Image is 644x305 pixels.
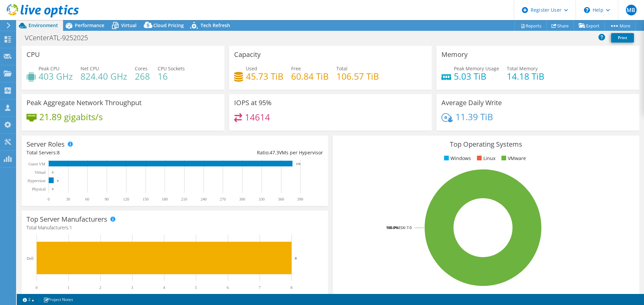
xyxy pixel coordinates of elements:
[195,285,197,290] text: 5
[270,149,279,156] span: 47.3
[454,65,499,72] span: Peak Memory Usage
[295,256,297,260] text: 8
[39,113,103,121] h4: 21.89 gigabits/s
[105,197,109,202] text: 90
[26,256,34,261] text: Dell
[604,20,636,31] a: More
[626,5,637,15] span: MB
[39,295,78,304] a: Project Notes
[135,65,148,72] span: Cores
[26,99,142,106] h3: Peak Aggregate Network Throughput
[153,22,184,28] span: Cloud Pricing
[39,73,73,80] h4: 403 GHz
[26,216,107,223] h3: Top Server Manufacturers
[57,149,60,156] span: 8
[291,73,329,80] h4: 60.84 TiB
[18,295,39,304] a: 2
[28,178,46,183] text: Hypervisor
[441,99,502,106] h3: Average Daily Write
[574,20,605,31] a: Export
[52,187,54,191] text: 0
[39,65,59,72] span: Peak CPU
[245,113,270,121] h4: 14614
[234,51,261,58] h3: Capacity
[441,51,468,58] h3: Memory
[291,65,301,72] span: Free
[201,197,207,202] text: 240
[48,197,50,202] text: 0
[454,73,499,80] h4: 5.03 TiB
[442,155,471,162] li: Windows
[515,20,547,31] a: Reports
[227,285,229,290] text: 6
[507,73,544,80] h4: 14.18 TiB
[35,170,46,175] text: Virtual
[135,73,150,80] h4: 268
[121,22,137,28] span: Virtual
[143,197,149,202] text: 150
[500,155,526,162] li: VMware
[29,162,45,166] text: Guest VM
[85,197,89,202] text: 60
[80,65,99,72] span: Net CPU
[201,22,230,28] span: Tech Refresh
[32,187,46,192] text: Physical
[398,225,412,230] tspan: ESXi 7.0
[163,285,165,290] text: 4
[290,285,292,290] text: 8
[67,285,69,290] text: 1
[162,197,168,202] text: 180
[99,285,101,290] text: 2
[123,197,129,202] text: 120
[131,285,133,290] text: 3
[52,171,54,174] text: 0
[181,197,187,202] text: 210
[22,34,98,42] h1: VCenterATL-9252025
[175,149,323,156] div: Ratio: VMs per Hypervisor
[336,65,347,72] span: Total
[75,22,104,28] span: Performance
[546,20,574,31] a: Share
[455,113,493,121] h4: 11.39 TiB
[234,99,272,106] h3: IOPS at 95%
[26,141,65,148] h3: Server Roles
[26,51,40,58] h3: CPU
[278,197,284,202] text: 360
[246,73,283,80] h4: 45.73 TiB
[26,224,323,231] h4: Total Manufacturers:
[338,141,634,148] h3: Top Operating Systems
[336,73,379,80] h4: 106.57 TiB
[57,179,59,182] text: 8
[69,224,72,231] span: 1
[80,73,127,80] h4: 824.40 GHz
[386,225,398,230] tspan: 100.0%
[296,162,301,166] text: 378
[220,197,226,202] text: 270
[36,285,38,290] text: 0
[259,285,261,290] text: 7
[507,65,538,72] span: Total Memory
[246,65,257,72] span: Used
[259,197,265,202] text: 330
[239,197,245,202] text: 300
[584,7,590,13] svg: \n
[297,197,303,202] text: 390
[611,33,634,43] a: Print
[158,73,185,80] h4: 16
[158,65,185,72] span: CPU Sockets
[29,22,58,28] span: Environment
[66,197,70,202] text: 30
[26,149,175,156] div: Total Servers:
[475,155,495,162] li: Linux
